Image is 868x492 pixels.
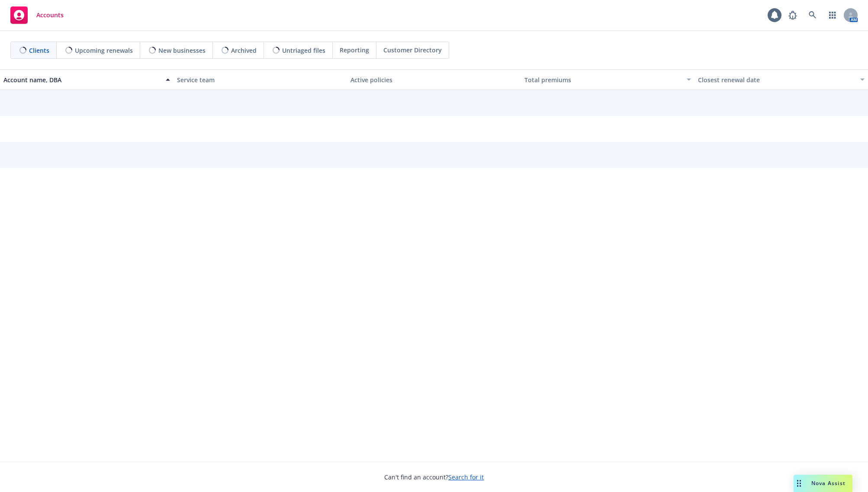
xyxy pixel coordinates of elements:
button: Service team [174,69,347,90]
div: Closest renewal date [698,75,855,84]
button: Total premiums [521,69,694,90]
span: Reporting [340,45,369,55]
button: Active policies [347,69,521,90]
span: Nova Assist [811,479,845,487]
span: Clients [29,46,49,55]
a: Search for it [448,473,484,481]
span: Untriaged files [282,46,325,55]
span: Accounts [36,12,64,19]
span: Upcoming renewals [75,46,133,55]
span: Can't find an account? [384,473,484,482]
span: New businesses [158,46,206,55]
a: Accounts [7,3,67,27]
div: Active policies [350,75,517,84]
span: Archived [231,46,257,55]
a: Report a Bug [784,6,801,24]
div: Total premiums [524,75,682,84]
div: Service team [177,75,344,84]
a: Search [804,6,821,24]
button: Closest renewal date [694,69,868,90]
a: Switch app [824,6,841,24]
button: Nova Assist [794,475,852,492]
div: Account name, DBA [3,75,161,84]
span: Customer Directory [383,45,442,55]
div: Drag to move [794,475,804,492]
